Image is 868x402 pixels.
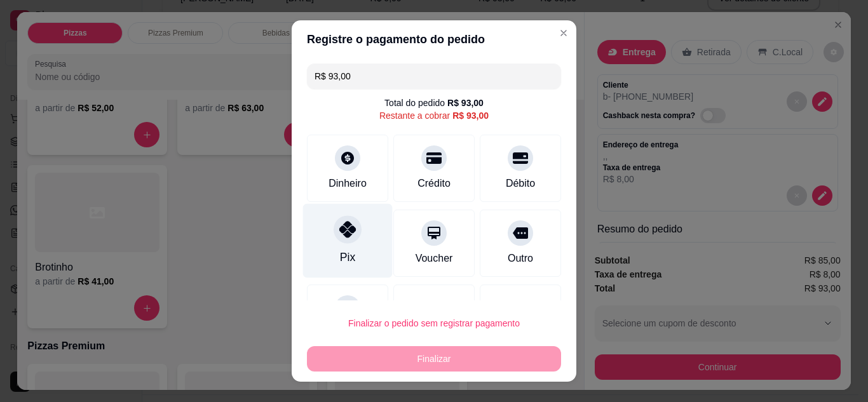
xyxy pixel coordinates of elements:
[384,97,484,109] div: Total do pedido
[292,20,576,58] header: Registre o pagamento do pedido
[508,251,533,266] div: Outro
[329,176,367,191] div: Dinheiro
[417,176,451,191] div: Crédito
[315,64,553,89] input: Ex.: hambúrguer de cordeiro
[452,109,489,122] div: R$ 93,00
[506,176,535,191] div: Débito
[447,97,484,109] div: R$ 93,00
[553,23,574,43] button: Close
[307,311,561,336] button: Finalizar o pedido sem registrar pagamento
[416,251,453,266] div: Voucher
[379,109,489,122] div: Restante a cobrar
[340,249,355,265] div: Pix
